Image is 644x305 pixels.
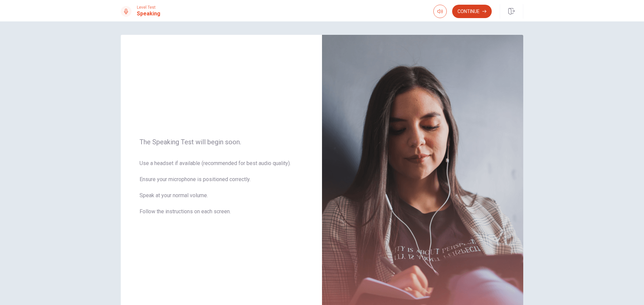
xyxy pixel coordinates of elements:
[140,138,303,146] span: The Speaking Test will begin soon.
[137,5,160,10] span: Level Test
[137,10,160,18] h1: Speaking
[452,5,492,18] button: Continue
[140,159,303,224] span: Use a headset if available (recommended for best audio quality). Ensure your microphone is positi...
